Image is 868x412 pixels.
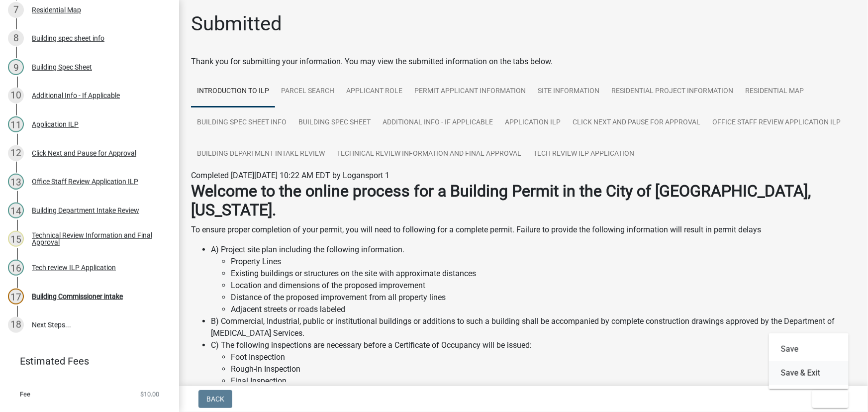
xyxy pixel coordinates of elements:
div: Thank you for submitting your information. You may view the submitted information on the tabs below. [191,56,856,68]
a: Building Spec Sheet [292,107,377,139]
span: Exit [820,395,835,403]
div: Additional Info - If Applicable [32,92,120,99]
a: Building spec sheet info [191,107,292,139]
div: Application ILP [32,121,79,128]
span: Fee [20,391,30,398]
p: To ensure proper completion of your permit, you will need to following for a complete permit. Fai... [191,224,856,236]
div: Technical Review Information and Final Approval [32,232,163,246]
div: Office Staff Review Application ILP [32,178,138,185]
li: Distance of the proposed improvement from all property lines [231,292,856,304]
button: Exit [812,390,849,408]
button: Save & Exit [769,361,849,385]
div: Building spec sheet info [32,35,104,42]
div: 10 [8,88,24,103]
a: Click Next and Pause for Approval [567,107,706,139]
div: 14 [8,203,24,218]
button: Save [769,337,849,361]
div: Residential Map [32,6,81,13]
div: 12 [8,145,24,161]
li: A) Project site plan including the following information. [211,244,856,315]
button: Back [198,390,232,408]
div: Building Department Intake Review [32,207,139,214]
div: Building Spec Sheet [32,64,92,71]
li: C) The following inspections are necessary before a Certificate of Occupancy will be issued: [211,339,856,387]
div: 13 [8,174,24,190]
div: Building Commissioner intake [32,293,123,300]
a: Site Information [532,76,605,107]
div: 18 [8,317,24,333]
span: Back [206,395,224,403]
a: Building Department Intake Review [191,138,331,170]
a: Parcel search [275,76,340,107]
h1: Submitted [191,12,282,36]
li: Foot Inspection [231,351,856,363]
div: 17 [8,289,24,305]
div: 8 [8,30,24,46]
a: Introduction to ILP [191,76,275,107]
li: Adjacent streets or roads labeled [231,304,856,315]
a: Technical Review Information and Final Approval [331,138,527,170]
div: Tech review ILP Application [32,264,116,271]
a: Applicant Role [340,76,408,107]
span: Completed [DATE][DATE] 10:22 AM EDT by Logansport 1 [191,171,389,180]
div: Click Next and Pause for Approval [32,150,136,157]
a: Tech review ILP Application [527,138,640,170]
li: Existing buildings or structures on the site with approximate distances [231,268,856,280]
li: B) Commercial, Industrial, public or institutional buildings or additions to such a building shal... [211,315,856,339]
li: Property Lines [231,256,856,268]
div: 16 [8,260,24,276]
li: Location and dimensions of the proposed improvement [231,280,856,292]
div: 15 [8,231,24,247]
a: Estimated Fees [8,351,163,371]
li: Final Inspection [231,375,856,387]
a: Additional Info - If Applicable [377,107,499,139]
a: Residential Map [739,76,810,107]
span: $10.00 [140,391,159,398]
li: Rough-In Inspection [231,363,856,375]
strong: Welcome to the online process for a Building Permit in the City of [GEOGRAPHIC_DATA], [US_STATE]. [191,182,811,219]
div: 7 [8,2,24,18]
div: Exit [769,333,849,389]
div: 9 [8,59,24,75]
a: Application ILP [499,107,567,139]
a: Permit Applicant Information [408,76,532,107]
a: Residential Project Information [605,76,739,107]
div: 11 [8,116,24,132]
a: Office Staff Review Application ILP [706,107,847,139]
